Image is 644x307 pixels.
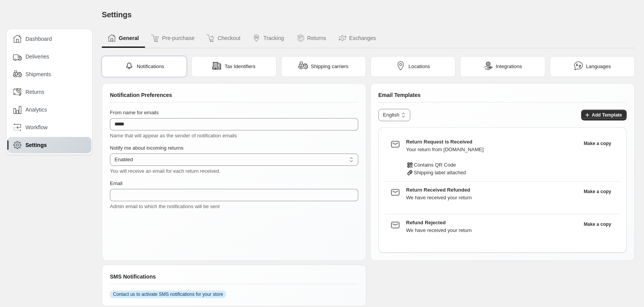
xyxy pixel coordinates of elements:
span: Settings [102,10,131,19]
span: Make a copy [584,189,611,195]
div: Shipping label attached [406,169,579,177]
div: Contains QR Code [406,161,579,169]
span: From name for emails [110,110,158,115]
button: Clone the template [579,219,616,230]
div: We have received your return [406,194,579,202]
span: Make a copy [584,140,611,147]
span: Admin email to which the notifications will be sent [110,204,220,209]
span: Notifications [137,63,164,70]
span: You will receive an email for each return received. [110,168,220,174]
img: Checkout icon [207,34,214,42]
span: Workflow [25,123,47,131]
span: Name that will appear as the sender of notification emails [110,133,237,138]
div: Notification Preferences [110,91,358,103]
img: General icon [108,34,116,42]
span: Settings [25,141,47,149]
img: Returns icon [297,34,304,42]
span: Tax Identifiers [224,63,255,70]
h3: Return Request is Received [406,138,579,146]
img: Tracking icon [253,34,260,42]
span: Shipping carriers [311,63,349,70]
span: Notify me about incoming returns [110,145,184,151]
span: Add Template [592,112,622,118]
span: Returns [25,88,44,96]
button: Add Template [581,110,627,120]
span: Analytics [25,106,47,113]
span: Deliveries [25,53,49,60]
span: Languages [586,63,611,70]
button: Clone the template [579,138,616,149]
button: Pre-purchase [145,29,201,48]
h3: Refund Rejected [406,219,579,227]
span: Email [110,180,123,186]
span: Dashboard [25,35,52,43]
button: General [102,29,145,48]
div: Your return from [DOMAIN_NAME] [406,146,579,153]
div: We have received your return [406,227,579,234]
span: Shipments [25,70,51,78]
span: Integrations [496,63,522,70]
div: Email Templates [378,91,627,103]
div: SMS Notifications [110,273,358,284]
button: Checkout [201,29,246,48]
span: Contact us to activate SMS notifications for your store [113,291,223,297]
button: Returns [290,29,332,48]
img: Pre-purchase icon [151,34,159,42]
span: Make a copy [584,221,611,227]
img: Exchanges icon [339,34,346,42]
h3: Return Received Refunded [406,186,579,194]
span: Locations [408,63,430,70]
button: Tracking [246,29,290,48]
button: Exchanges [332,29,382,48]
button: Clone the template [579,186,616,197]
